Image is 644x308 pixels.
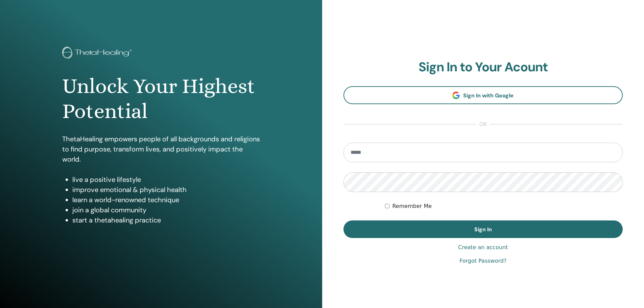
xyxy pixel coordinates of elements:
a: Sign In with Google [343,86,623,104]
span: Sign In with Google [463,92,514,99]
span: or [476,120,490,128]
li: learn a world-renowned technique [72,195,260,205]
li: improve emotional & physical health [72,185,260,195]
a: Forgot Password? [459,257,506,265]
div: Keep me authenticated indefinitely or until I manually logout [385,202,623,210]
li: start a thetahealing practice [72,215,260,225]
label: Remember Me [392,202,432,210]
h2: Sign In to Your Acount [343,60,623,75]
li: join a global community [72,205,260,215]
p: ThetaHealing empowers people of all backgrounds and religions to find purpose, transform lives, a... [62,134,260,164]
a: Create an account [458,243,508,252]
li: live a positive lifestyle [72,174,260,185]
h1: Unlock Your Highest Potential [62,74,260,124]
span: Sign In [474,226,492,233]
button: Sign In [343,220,623,238]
